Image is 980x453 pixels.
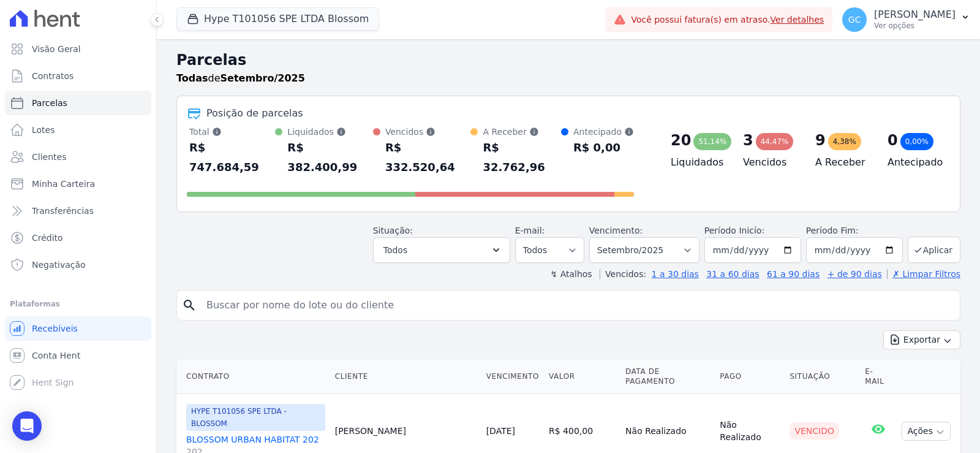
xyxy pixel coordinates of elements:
span: Conta Hent [32,349,80,362]
span: Você possui fatura(s) em atraso. [631,13,824,26]
h4: A Receber [815,155,868,170]
th: Contrato [176,359,330,394]
a: Contratos [5,64,151,88]
span: Crédito [32,232,63,244]
a: 61 a 90 dias [767,269,820,279]
div: R$ 32.762,96 [483,138,561,177]
a: Visão Geral [5,37,151,61]
div: Vencidos [385,126,471,138]
span: Minha Carteira [32,178,95,190]
div: R$ 382.400,99 [287,138,373,177]
span: Recebíveis [32,322,78,335]
h4: Liquidados [671,155,723,170]
th: Data de Pagamento [620,359,715,394]
a: Negativação [5,253,151,277]
p: [PERSON_NAME] [874,9,956,21]
button: Aplicar [908,237,960,263]
span: Visão Geral [32,43,81,55]
div: 4,38% [828,133,861,150]
div: R$ 0,00 [573,138,634,158]
span: Parcelas [32,97,67,109]
div: Antecipado [573,126,634,138]
th: Vencimento [481,359,544,394]
div: 44,47% [756,133,794,150]
div: Plataformas [10,297,146,311]
a: 1 a 30 dias [652,269,699,279]
div: 3 [743,131,753,150]
strong: Todas [176,72,208,84]
div: Vencido [790,422,839,440]
span: Clientes [32,151,66,163]
div: Open Intercom Messenger [12,411,42,441]
input: Buscar por nome do lote ou do cliente [199,293,955,318]
span: GC [848,15,861,24]
div: 51,14% [693,133,731,150]
div: Posição de parcelas [206,106,303,121]
a: Ver detalhes [771,15,824,25]
label: Período Inicío: [704,226,764,235]
button: Exportar [883,330,960,349]
span: HYPE T101056 SPE LTDA - BLOSSOM [186,404,325,431]
span: Lotes [32,124,55,136]
a: Recebíveis [5,316,151,341]
p: de [176,71,305,86]
a: ✗ Limpar Filtros [887,269,960,279]
label: E-mail: [515,226,545,235]
div: Liquidados [287,126,373,138]
th: E-mail [860,359,897,394]
a: Conta Hent [5,343,151,368]
a: Crédito [5,226,151,250]
label: Situação: [373,226,413,235]
h4: Antecipado [888,155,940,170]
th: Valor [544,359,620,394]
label: Vencidos: [600,269,646,279]
th: Cliente [330,359,481,394]
h2: Parcelas [176,49,960,71]
a: Parcelas [5,91,151,115]
span: Contratos [32,70,73,82]
button: GC [PERSON_NAME] Ver opções [832,2,980,37]
button: Hype T101056 SPE LTDA Blossom [176,7,379,31]
label: ↯ Atalhos [550,269,592,279]
a: [DATE] [486,426,515,436]
th: Pago [715,359,785,394]
a: Lotes [5,118,151,142]
span: Negativação [32,259,86,271]
div: 20 [671,131,691,150]
div: R$ 747.684,59 [189,138,275,177]
a: Clientes [5,145,151,169]
div: 0 [888,131,898,150]
h4: Vencidos [743,155,796,170]
a: + de 90 dias [827,269,882,279]
strong: Setembro/2025 [221,72,305,84]
span: Todos [383,243,407,257]
span: Transferências [32,205,94,217]
div: 0,00% [900,133,933,150]
a: Transferências [5,199,151,223]
label: Período Fim: [806,224,903,237]
label: Vencimento: [589,226,643,235]
a: 31 a 60 dias [706,269,759,279]
div: A Receber [483,126,561,138]
i: search [182,298,197,313]
button: Ações [902,422,951,441]
a: Minha Carteira [5,172,151,196]
div: Total [189,126,275,138]
button: Todos [373,237,510,263]
th: Situação [785,359,860,394]
div: 9 [815,131,826,150]
p: Ver opções [874,21,956,31]
div: R$ 332.520,64 [385,138,471,177]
